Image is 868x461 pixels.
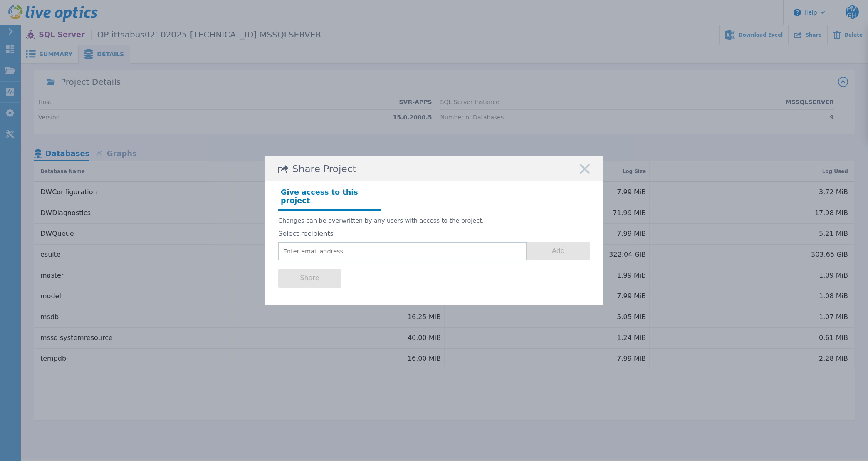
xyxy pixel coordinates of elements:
[278,186,381,211] h4: Give access to this project
[278,269,341,288] button: Share
[292,164,356,175] span: Share Project
[278,242,527,260] input: Enter email address
[278,217,590,224] p: Changes can be overwritten by any users with access to the project.
[527,242,590,260] button: Add
[278,230,590,238] label: Select recipients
